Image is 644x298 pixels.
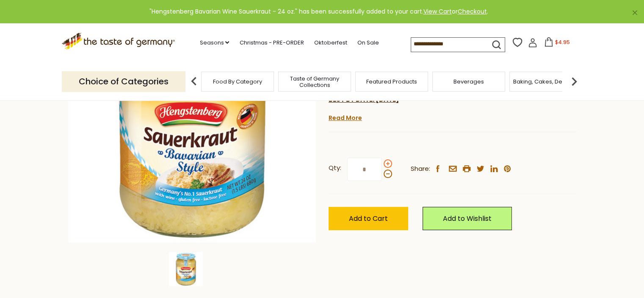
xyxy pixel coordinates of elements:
a: Featured Products [366,78,417,85]
input: Qty: [347,158,382,181]
a: Beverages [453,78,484,85]
a: Christmas - PRE-ORDER [239,38,304,47]
a: Oktoberfest [314,38,347,47]
img: next arrow [566,73,583,90]
strong: BEST BY DATE: [DATE] [329,95,399,104]
a: View Cart [423,7,452,16]
a: Food By Category [213,78,262,85]
a: On Sale [357,38,379,47]
img: Hengstenberg Bavarian Wine Sauerkraut [169,252,203,286]
p: Choice of Categories [62,71,185,92]
a: × [632,10,637,15]
span: $4.95 [555,39,570,46]
a: Seasons [199,38,229,47]
span: Add to Cart [349,214,388,223]
a: Baking, Cakes, Desserts [513,78,579,85]
a: Read More [329,114,362,122]
img: previous arrow [185,73,202,90]
span: Share: [411,164,430,174]
a: Checkout [458,7,487,16]
button: Add to Cart [329,207,408,230]
a: Add to Wishlist [423,207,512,230]
strong: Qty: [329,163,341,173]
a: Taste of Germany Collections [281,75,348,88]
div: "Hengstenberg Bavarian Wine Sauerkraut - 24 oz." has been successfully added to your cart. or . [7,7,630,17]
button: $4.95 [539,37,575,50]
